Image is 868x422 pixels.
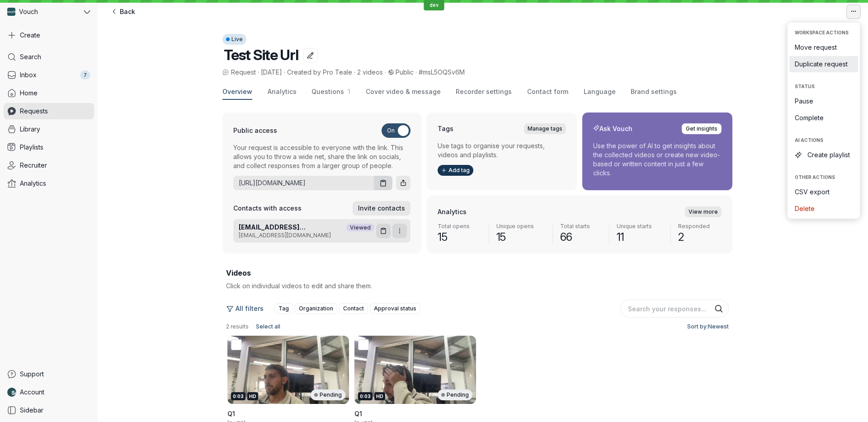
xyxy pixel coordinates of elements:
span: Unique opens [496,223,546,230]
span: Playlists [20,143,43,152]
span: Q1 [354,410,362,417]
a: Recruiter [4,157,94,173]
span: Language [584,87,616,96]
span: Search [20,52,41,61]
span: Support [20,370,44,379]
a: View more [685,206,722,217]
h2: Analytics [438,207,467,216]
button: Create [4,27,94,43]
span: 66 [560,230,602,244]
span: Request [222,68,256,77]
span: CSV export [795,188,853,197]
div: HD [247,392,258,400]
span: Analytics [268,87,297,96]
p: Use the power of AI to get insights about the collected videos or create new video-based or writt... [593,141,722,178]
button: All filters [226,301,269,316]
button: More request actions [392,224,407,238]
p: Your request is accessible to everyone with the link. This allows you to throw a wide net, share ... [233,143,410,170]
button: Sort by:Newest [684,321,729,332]
span: All filters [236,304,264,313]
a: Library [4,121,94,137]
span: Status [795,84,853,89]
div: Vouch [4,4,82,20]
a: Home [4,85,94,101]
span: Invite contacts [358,204,405,213]
span: View more [689,207,718,216]
span: 1 [344,88,350,95]
button: Move request [789,39,858,56]
button: Duplicate request [789,56,858,72]
span: [DATE] [261,68,282,76]
span: Tag [278,304,289,313]
span: AI actions [795,137,853,143]
span: Brand settings [631,87,677,96]
button: Search [714,305,723,314]
button: Invite contacts [353,201,410,216]
span: 15 [496,230,546,244]
span: Cover video & message [366,87,441,96]
span: Back [120,7,135,16]
span: Pause [795,97,853,106]
p: Use tags to organise your requests, videos and playlists. [438,141,566,159]
span: Manage tags [528,124,562,133]
span: Select all [256,322,280,331]
h2: Tags [438,124,453,133]
img: Nathan Weinstock avatar [7,388,16,397]
div: HD [374,392,385,400]
button: Get insights [682,123,722,134]
button: Vouch avatarVouch [4,4,94,20]
div: 0:03 [358,392,373,400]
span: Vouch [19,7,38,16]
button: Tag [274,303,293,314]
a: Playlists [4,139,94,155]
span: Workspace actions [795,30,853,35]
a: Nathan Weinstock avatarAccount [4,384,94,400]
span: Contact [343,304,364,313]
span: 11 [617,230,664,244]
img: Vouch avatar [7,8,15,16]
span: Move request [795,43,853,52]
span: Complete [795,113,853,122]
h2: Videos [226,268,729,278]
span: Inbox [20,70,37,80]
span: Public [396,68,414,76]
button: CSV export [789,184,858,200]
span: Live [231,34,243,45]
button: Copy request link [376,224,391,238]
span: Library [20,125,40,134]
span: Overview [222,87,252,96]
button: Add tag [438,165,473,176]
span: · [256,68,261,77]
span: Responded [678,223,722,230]
a: Requests [4,103,94,119]
span: #msL5OQSv6M [419,68,465,76]
button: Organization [295,303,337,314]
span: 2 videos [357,68,383,76]
a: Manage tags [524,123,566,134]
span: Get insights [686,124,717,133]
h3: Public access [233,126,277,135]
span: Home [20,89,38,98]
span: Contact form [527,87,568,96]
a: Support [4,366,94,382]
input: Search your responses... [620,300,729,318]
span: Duplicate request [795,60,853,69]
span: Unique starts [617,223,664,230]
span: Questions [311,88,344,95]
span: 2 results [226,323,249,330]
button: Pause [789,93,858,109]
button: Contact [339,303,368,314]
span: Created by Pro Teale [287,68,352,76]
span: Sidebar [20,406,43,415]
div: 7 [80,70,90,80]
span: · [414,68,419,77]
span: · [352,68,357,77]
button: Copy URL [374,176,392,190]
div: Viewed [346,224,374,232]
div: 0:03 [231,392,245,400]
span: Recruiter [20,161,47,170]
button: Delete [789,201,858,217]
button: Edit title [303,48,318,62]
span: Approval status [374,304,416,313]
a: Sidebar [4,402,94,418]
